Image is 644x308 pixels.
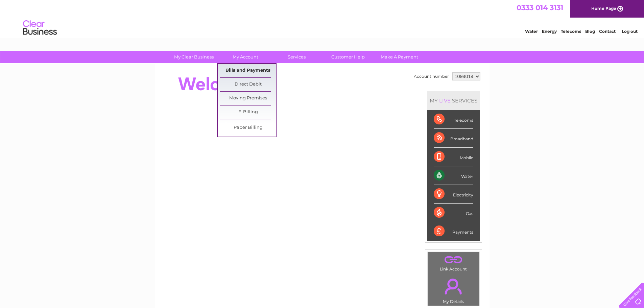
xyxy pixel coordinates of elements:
[434,110,473,129] div: Telecoms
[427,273,480,306] td: My Details
[542,29,557,34] a: Energy
[622,29,638,34] a: Log out
[429,254,478,266] a: .
[163,4,482,33] div: Clear Business is a trading name of Verastar Limited (registered in [GEOGRAPHIC_DATA] No. 3667643...
[438,97,452,104] div: LIVE
[561,29,581,34] a: Telecoms
[372,51,427,63] a: Make A Payment
[427,252,480,273] td: Link Account
[412,71,451,82] td: Account number
[434,204,473,222] div: Gas
[525,29,538,34] a: Water
[217,51,273,63] a: My Account
[269,51,325,63] a: Services
[429,275,478,298] a: .
[220,92,276,105] a: Moving Premises
[434,129,473,147] div: Broadband
[23,18,57,38] img: logo.png
[427,91,480,110] div: MY SERVICES
[220,121,276,135] a: Paper Billing
[517,3,563,12] a: 0333 014 3131
[320,51,376,63] a: Customer Help
[434,148,473,166] div: Mobile
[220,78,276,91] a: Direct Debit
[599,29,616,34] a: Contact
[434,166,473,185] div: Water
[434,185,473,204] div: Electricity
[166,51,222,63] a: My Clear Business
[434,222,473,240] div: Payments
[585,29,595,34] a: Blog
[220,64,276,77] a: Bills and Payments
[220,105,276,119] a: E-Billing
